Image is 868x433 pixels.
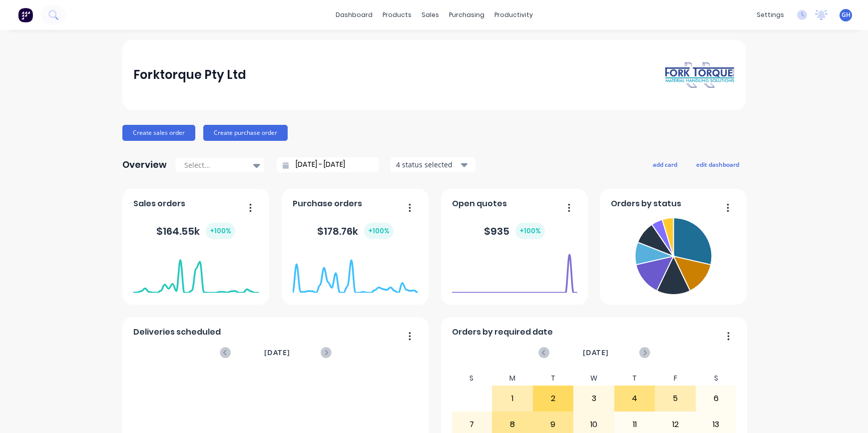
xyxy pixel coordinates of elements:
[573,371,614,386] div: W
[484,223,545,239] div: $ 935
[611,198,681,210] span: Orders by status
[452,198,507,210] span: Open quotes
[122,125,195,141] button: Create sales order
[391,157,475,172] button: 4 status selected
[533,371,574,386] div: T
[264,347,290,358] span: [DATE]
[133,198,185,210] span: Sales orders
[696,371,737,386] div: S
[417,7,444,22] div: sales
[492,386,532,411] div: 1
[203,125,288,141] button: Create purchase order
[842,10,851,19] span: GH
[615,386,655,411] div: 4
[444,7,489,22] div: purchasing
[752,7,789,22] div: settings
[331,7,378,22] a: dashboard
[655,386,695,411] div: 5
[378,7,417,22] div: products
[156,223,235,239] div: $ 164.55k
[452,326,553,338] span: Orders by required date
[18,7,33,22] img: Factory
[206,223,235,239] div: + 100 %
[317,223,394,239] div: $ 178.76k
[655,371,696,386] div: F
[690,158,746,171] button: edit dashboard
[364,223,394,239] div: + 100 %
[293,198,362,210] span: Purchase orders
[492,371,533,386] div: M
[696,386,736,411] div: 6
[583,347,609,358] span: [DATE]
[515,223,545,239] div: + 100 %
[396,159,459,170] div: 4 status selected
[614,371,655,386] div: T
[665,61,735,89] img: Forktorque Pty Ltd
[533,386,573,411] div: 2
[489,7,538,22] div: productivity
[646,158,684,171] button: add card
[451,371,492,386] div: S
[133,65,246,85] div: Forktorque Pty Ltd
[133,326,221,338] span: Deliveries scheduled
[122,155,167,175] div: Overview
[574,386,614,411] div: 3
